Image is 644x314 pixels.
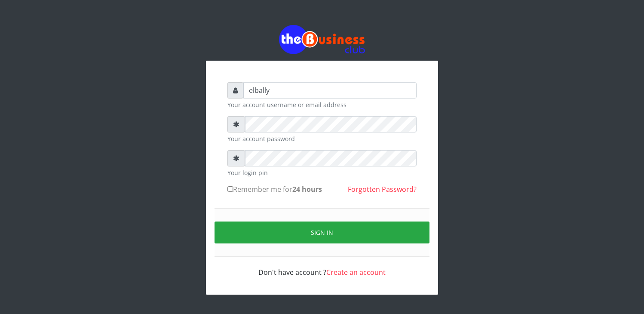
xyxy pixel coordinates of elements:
input: Username or email address [243,82,417,99]
small: Your login pin [227,168,417,177]
button: Sign in [215,222,429,243]
small: Your account username or email address [227,100,417,109]
input: Remember me for24 hours [227,186,233,192]
div: Don't have account ? [227,257,417,277]
a: Forgotten Password? [348,185,417,194]
b: 24 hours [292,185,322,194]
small: Your account password [227,134,417,143]
label: Remember me for [227,184,322,194]
a: Create an account [326,268,386,277]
